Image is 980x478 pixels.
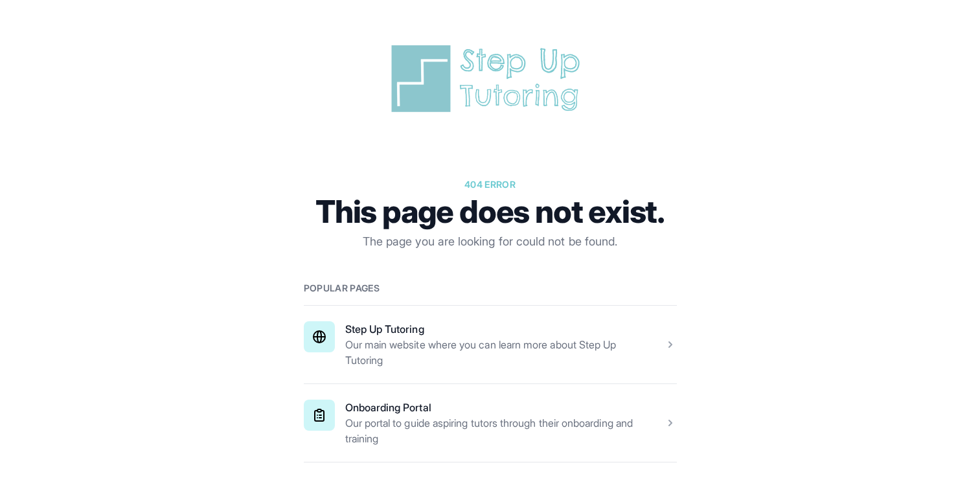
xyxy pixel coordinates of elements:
h2: Popular pages [304,282,677,295]
a: Onboarding Portal [345,401,431,414]
h1: This page does not exist. [304,196,677,227]
p: The page you are looking for could not be found. [304,233,677,251]
img: Step Up Tutoring horizontal logo [387,41,594,116]
p: 404 error [304,178,677,191]
a: Step Up Tutoring [345,323,424,336]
